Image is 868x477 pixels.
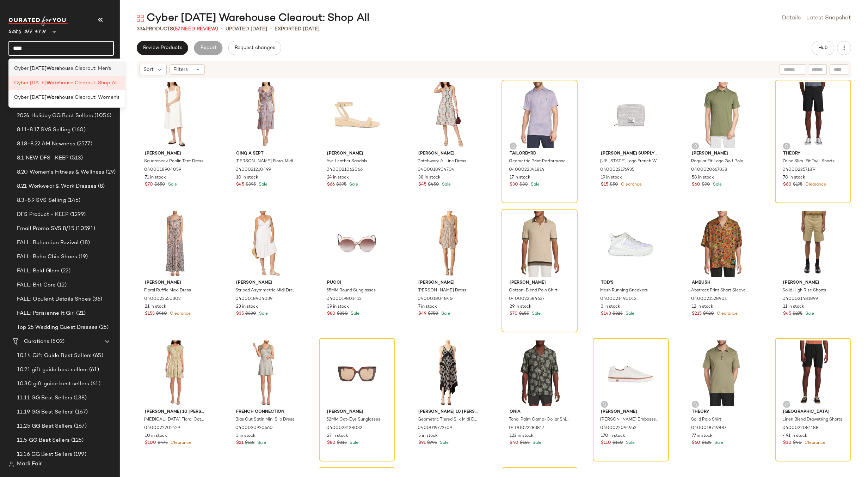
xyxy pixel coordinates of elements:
span: $650 [154,182,165,188]
img: 0400021062066 [321,82,393,148]
span: Sale [440,312,450,316]
span: [PERSON_NAME] [510,280,570,286]
span: $45 [783,311,791,317]
span: $35 [236,311,244,317]
span: $60 [692,440,700,446]
span: 0400022571874 [782,167,817,173]
span: 0400018904704 [418,167,455,173]
img: 0400020920660_BEIGE [230,340,302,406]
span: Theory [692,409,752,415]
span: Sale [441,182,451,187]
span: house Clearout: Women's [59,94,119,101]
span: $90 [702,182,710,188]
span: Clearance [715,312,738,316]
span: 0400018904059 [144,167,181,173]
a: Details [782,14,801,23]
span: $165 [520,440,530,446]
span: $330 [245,311,256,317]
span: Cotton-Blend Polo Shirt [509,288,558,294]
span: (167) [74,408,88,416]
span: (57 Need Review) [173,26,218,32]
span: Clearance [803,441,825,445]
img: 0400022176935_LIGHTGREY [595,82,666,148]
b: Ware [47,79,59,87]
span: $40 [793,440,802,446]
span: 0400021490012 [600,296,636,302]
span: $125 [702,440,712,446]
span: 334 [137,26,146,32]
span: 38 in stock [418,175,441,181]
span: FALL: Bold Glam [17,267,60,275]
span: 8.1 NEW DFS -KEEP [17,154,68,162]
span: $30 [783,440,792,446]
span: • [221,25,223,33]
span: (1056) [93,112,111,120]
span: $155 [519,311,529,317]
span: Geometric Tiered Silk Midi Dress [418,417,478,423]
span: $795 [427,440,437,446]
img: svg%3e [8,461,14,467]
p: Exported [DATE] [275,25,320,33]
span: $100 [145,440,156,446]
span: 12 in stock [692,304,713,310]
img: 0400021481899_KHAKI [777,211,849,277]
span: FALL: Parisienne It Girl [17,309,75,318]
span: Sale [256,441,266,445]
img: svg%3e [137,15,144,22]
span: Theory [783,151,843,157]
span: TailorByrd [510,151,570,157]
span: Clearance [169,441,191,445]
span: 5 in stock [418,433,438,439]
span: [MEDICAL_DATA] Floral Cotton Minidress [144,417,204,423]
span: FALL: Bohemian Revival [17,239,79,247]
span: (21) [75,309,86,318]
span: Cyber [DATE] [14,94,47,101]
span: 3 in stock [601,304,620,310]
img: 0400022571874_BALTICBLUE [777,82,849,148]
span: 122 in stock [510,433,534,439]
span: Curations [24,338,49,346]
span: $750 [428,311,438,317]
img: 0400022283817_OLIVEMULTI [504,340,575,406]
span: Ave Leather Sandals [326,158,367,165]
span: (125) [70,436,84,445]
span: (160) [70,126,86,134]
span: Onia [510,409,570,415]
img: 0400018749887_WASABI [686,340,757,406]
span: 70 in stock [783,175,805,181]
span: $60 [783,182,792,188]
span: Pucci [327,280,387,286]
span: 0400022341814 [509,167,544,173]
span: 0400022550302 [144,296,181,302]
span: $45 [236,182,244,188]
img: svg%3e [693,402,697,406]
img: 0400023128032_REDBROWN [321,340,393,406]
span: 77 in stock [692,433,713,439]
img: 0400020667838_OILGREEN [686,82,757,148]
span: Sale [624,441,635,445]
span: (36) [91,295,103,303]
button: Review Products [137,41,188,55]
span: French Connection [236,409,296,415]
span: 8.21 Workwear & Work Dresses [17,182,97,191]
span: 29 in stock [510,304,531,310]
span: Saks OFF 5TH [8,24,46,37]
img: cfy_white_logo.C9jOOHJF.svg [8,16,68,26]
span: (502) [49,338,64,346]
span: 8.20 Women's Fitness & Wellness [17,168,104,176]
span: (65) [92,352,103,360]
img: svg%3e [784,402,789,406]
span: • [270,25,272,33]
span: Regular Fit Logo Golf Polo [691,158,743,165]
span: [US_STATE] Logo French Wallet [600,158,660,165]
span: (1299) [69,211,86,219]
span: 11.25 GG Best Sellers [17,422,73,430]
span: Tonal Palm Camp-Collar Shirt [509,417,569,423]
span: 170 in stock [601,433,625,439]
span: [PERSON_NAME] [327,151,387,157]
span: 8.18-8.22 AM Newness [17,140,75,148]
span: $21 [236,440,244,446]
span: [PERSON_NAME] [236,280,296,286]
span: Bias Cut Satin Mini Slip Dress [235,417,294,423]
span: 8.11-8.17 SVS Selling [17,126,70,134]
